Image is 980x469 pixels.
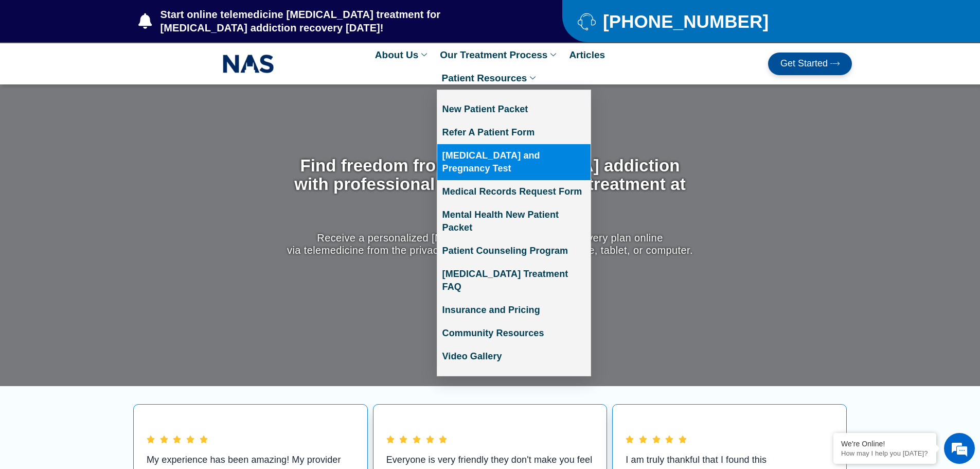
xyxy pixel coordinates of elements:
[223,52,274,76] img: NAS_email_signature-removebg-preview.png
[437,299,591,322] a: Insurance and Pricing
[437,263,591,299] a: [MEDICAL_DATA] Treatment FAQ
[780,59,828,69] span: Get Started
[437,144,591,180] a: [MEDICAL_DATA] and Pregnancy Test
[138,8,521,34] a: Start online telemedicine [MEDICAL_DATA] treatment for [MEDICAL_DATA] addiction recovery [DATE]!
[600,15,769,28] span: [PHONE_NUMBER]
[284,157,696,213] h1: Find freedom from [MEDICAL_DATA] addiction with professional [MEDICAL_DATA] treatment at home
[437,322,591,345] a: Community Resources
[284,232,696,256] p: Receive a personalized [MEDICAL_DATA] addiction recovery plan online via telemedicine from the pr...
[841,449,929,457] p: How may I help you today?
[437,121,591,144] a: Refer A Patient Form
[437,66,544,90] a: Patient Resources
[578,12,826,30] a: [PHONE_NUMBER]
[435,43,564,66] a: Our Treatment Process
[768,53,852,75] a: Get Started
[841,440,929,448] div: We're Online!
[158,8,522,34] span: Start online telemedicine [MEDICAL_DATA] treatment for [MEDICAL_DATA] addiction recovery [DATE]!
[370,43,435,66] a: About Us
[284,279,696,304] div: Get Started with Suboxone Treatment by filling-out this new patient packet form
[437,180,591,203] a: Medical Records Request Form
[437,203,591,239] a: Mental Health New Patient Packet
[437,239,591,263] a: Patient Counseling Program
[437,345,591,368] a: Video Gallery
[564,43,610,66] a: Articles
[437,98,591,121] a: New Patient Packet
